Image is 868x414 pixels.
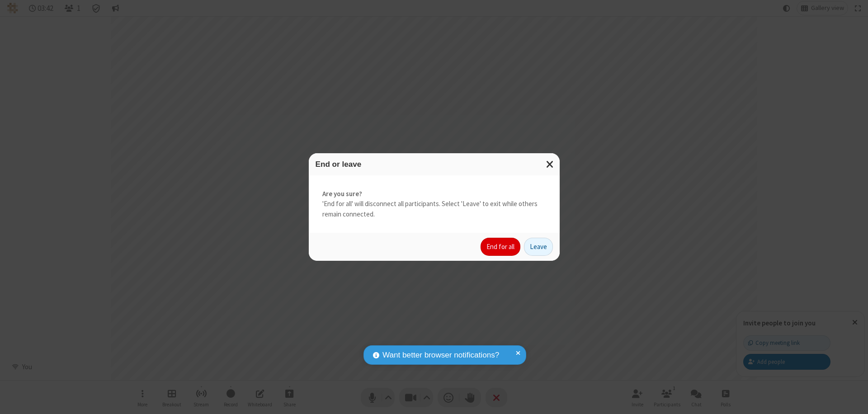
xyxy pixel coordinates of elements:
h3: End or leave [316,160,553,169]
button: Close modal [541,153,560,175]
button: Leave [524,238,553,256]
span: Want better browser notifications? [382,349,499,361]
strong: Are you sure? [322,189,546,199]
button: End for all [481,238,520,256]
div: 'End for all' will disconnect all participants. Select 'Leave' to exit while others remain connec... [309,175,560,233]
